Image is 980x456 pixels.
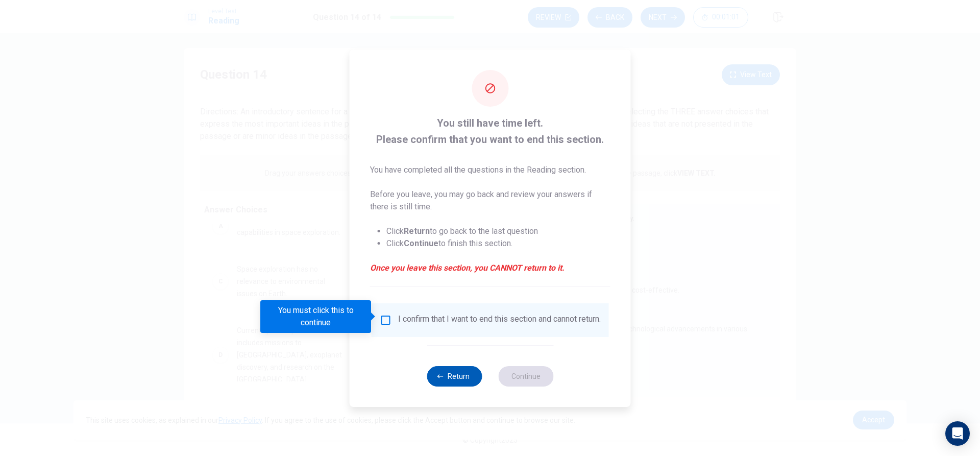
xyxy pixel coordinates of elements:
[386,237,610,250] li: Click to finish this section.
[498,366,553,387] button: Continue
[380,314,392,326] span: You must click this to continue
[404,226,430,236] strong: Return
[386,225,610,237] li: Click to go back to the last question
[370,164,610,176] p: You have completed all the questions in the Reading section.
[427,366,482,387] button: Return
[260,300,371,333] div: You must click this to continue
[404,238,438,248] strong: Continue
[370,115,610,148] span: You still have time left. Please confirm that you want to end this section.
[370,188,610,213] p: Before you leave, you may go back and review your answers if there is still time.
[945,421,970,446] div: Open Intercom Messenger
[398,314,601,326] div: I confirm that I want to end this section and cannot return.
[370,262,610,274] em: Once you leave this section, you CANNOT return to it.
